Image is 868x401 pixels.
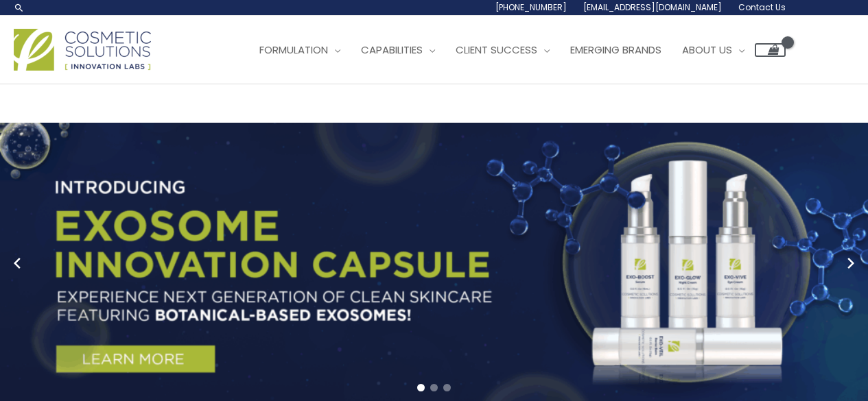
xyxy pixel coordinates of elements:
span: Client Success [456,42,537,57]
span: Formulation [259,42,328,57]
span: Go to slide 3 [443,384,451,391]
a: Formulation [249,29,351,71]
a: Client Success [445,29,560,71]
span: Emerging Brands [570,42,661,57]
span: [PHONE_NUMBER] [495,1,567,13]
span: Go to slide 1 [417,384,425,391]
a: About Us [672,29,755,71]
button: Next slide [841,253,861,274]
a: Capabilities [351,29,445,71]
span: Capabilities [361,42,423,57]
span: Contact Us [738,1,786,13]
a: View Shopping Cart, empty [755,43,786,57]
nav: Site Navigation [239,29,786,71]
button: Previous slide [7,253,27,274]
span: About Us [682,42,732,57]
a: Search icon link [14,2,25,13]
img: Cosmetic Solutions Logo [14,29,151,71]
a: Emerging Brands [560,29,672,71]
span: [EMAIL_ADDRESS][DOMAIN_NAME] [583,1,722,13]
span: Go to slide 2 [430,384,438,391]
